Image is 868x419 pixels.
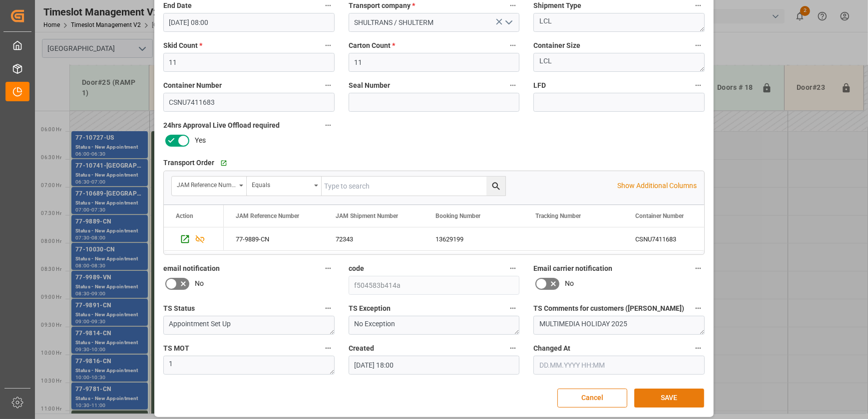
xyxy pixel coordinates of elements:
[506,79,519,92] button: Seal Number
[195,278,204,289] span: No
[634,389,704,408] button: SAVE
[617,181,697,191] p: Show Additional Columns
[506,342,519,355] button: Created
[322,39,335,52] button: Skid Count *
[435,212,480,219] span: Booking Number
[172,177,247,196] button: open menu
[195,135,206,146] span: Yes
[349,356,520,375] input: DD.MM.YYYY HH:MM
[533,356,705,375] input: DD.MM.YYYY HH:MM
[501,15,516,30] button: open menu
[163,0,192,11] span: End Date
[163,13,335,32] input: DD.MM.YYYY HH:MM
[692,262,705,275] button: Email carrier notification
[163,356,335,375] textarea: 1
[623,227,723,250] div: CSNU7411683
[322,79,335,92] button: Container Number
[224,227,324,250] div: 77-9889-CN
[506,39,519,52] button: Carton Count *
[163,316,335,335] textarea: Appointment Set Up
[163,120,280,131] span: 24hrs Approval Live Offload required
[635,212,684,219] span: Container Number
[533,53,705,72] textarea: LCL
[322,342,335,355] button: TS MOT
[349,80,390,91] span: Seal Number
[177,178,236,190] div: JAM Reference Number
[164,227,224,251] div: Press SPACE to select this row.
[252,178,311,190] div: Equals
[176,212,193,219] div: Action
[506,262,519,275] button: code
[163,40,202,51] span: Skid Count
[324,227,424,250] div: 72343
[692,302,705,315] button: TS Comments for customers ([PERSON_NAME])
[533,303,684,314] span: TS Comments for customers ([PERSON_NAME])
[163,263,220,274] span: email notification
[336,212,398,219] span: JAM Shipment Number
[322,302,335,315] button: TS Status
[692,39,705,52] button: Container Size
[349,303,391,314] span: TS Exception
[692,79,705,92] button: LFD
[535,212,581,219] span: Tracking Number
[163,158,214,168] span: Transport Order
[533,40,580,51] span: Container Size
[163,343,189,354] span: TS MOT
[692,342,705,355] button: Changed At
[163,303,195,314] span: TS Status
[349,316,520,335] textarea: No Exception
[322,119,335,132] button: 24hrs Approval Live Offload required
[349,0,415,11] span: Transport company
[349,40,395,51] span: Carton Count
[533,80,546,91] span: LFD
[557,389,627,408] button: Cancel
[533,13,705,32] textarea: LCL
[533,316,705,335] textarea: MULTIMEDIA HOLIDAY 2025
[247,177,322,196] button: open menu
[565,278,574,289] span: No
[506,302,519,315] button: TS Exception
[349,263,364,274] span: code
[349,343,374,354] span: Created
[533,263,612,274] span: Email carrier notification
[236,212,299,219] span: JAM Reference Number
[424,227,523,250] div: 13629199
[322,262,335,275] button: email notification
[322,177,505,196] input: Type to search
[486,177,505,196] button: search button
[533,343,570,354] span: Changed At
[163,80,222,91] span: Container Number
[533,0,581,11] span: Shipment Type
